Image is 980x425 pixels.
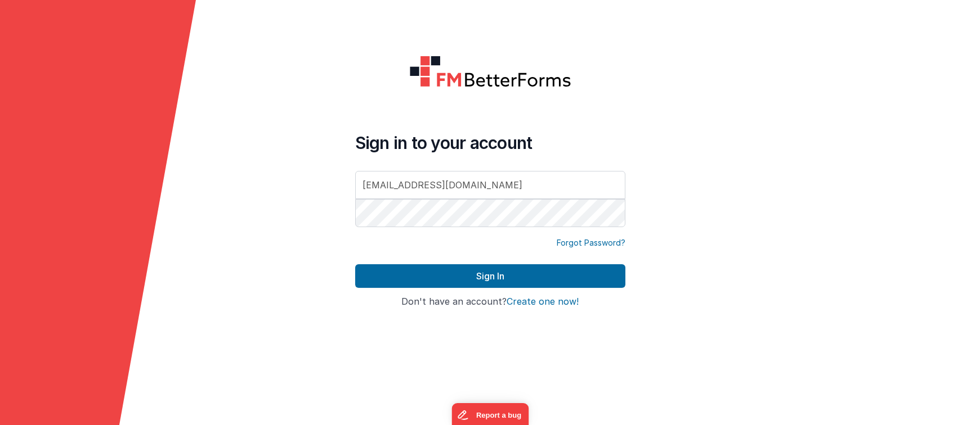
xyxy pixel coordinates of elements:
button: Sign In [355,264,625,288]
button: Create one now! [507,297,579,307]
input: Email Address [355,171,625,199]
h4: Don't have an account? [355,297,625,307]
a: Forgot Password? [557,237,625,248]
h4: Sign in to your account [355,133,625,153]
